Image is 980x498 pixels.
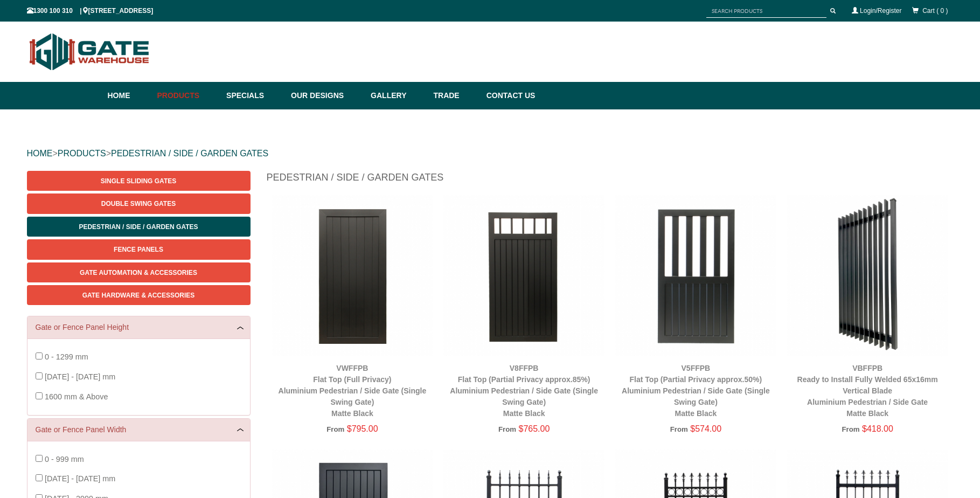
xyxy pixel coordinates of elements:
span: From [498,425,516,433]
span: From [842,425,859,433]
a: Gallery [365,82,428,109]
span: Single Sliding Gates [101,177,176,185]
a: Home [108,82,152,109]
img: V8FFPB - Flat Top (Partial Privacy approx.85%) - Aluminium Pedestrian / Side Gate (Single Swing G... [443,195,604,356]
a: Specials [221,82,286,109]
a: Double Swing Gates [27,193,251,213]
a: VBFFPBReady to Install Fully Welded 65x16mm Vertical BladeAluminium Pedestrian / Side GateMatte B... [797,364,938,418]
a: Gate Automation & Accessories [27,262,251,282]
span: [DATE] - [DATE] mm [45,474,115,483]
a: VWFFPBFlat Top (Full Privacy)Aluminium Pedestrian / Side Gate (Single Swing Gate)Matte Black [279,364,427,418]
span: 1600 mm & Above [45,392,108,401]
a: Our Designs [286,82,365,109]
img: VWFFPB - Flat Top (Full Privacy) - Aluminium Pedestrian / Side Gate (Single Swing Gate) - Matte B... [272,195,433,356]
span: $765.00 [519,424,550,433]
a: Pedestrian / Side / Garden Gates [27,217,251,237]
a: Fence Panels [27,239,251,259]
span: Fence Panels [114,246,163,253]
span: 0 - 1299 mm [45,352,88,361]
div: > > [27,136,954,171]
a: HOME [27,149,53,158]
span: Cart ( 0 ) [922,7,948,15]
span: 0 - 999 mm [45,455,84,464]
a: PEDESTRIAN / SIDE / GARDEN GATES [111,149,268,158]
input: SEARCH PRODUCTS [706,4,826,18]
a: Products [152,82,221,109]
a: PRODUCTS [58,149,106,158]
a: Gate Hardware & Accessories [27,285,251,305]
a: V5FFPBFlat Top (Partial Privacy approx.50%)Aluminium Pedestrian / Side Gate (Single Swing Gate)Ma... [622,364,770,418]
img: Gate Warehouse [27,27,152,77]
a: Gate or Fence Panel Height [36,322,242,333]
img: VBFFPB - Ready to Install Fully Welded 65x16mm Vertical Blade - Aluminium Pedestrian / Side Gate ... [787,195,948,356]
h1: Pedestrian / Side / Garden Gates [267,171,954,190]
span: $418.00 [862,424,893,433]
a: Gate or Fence Panel Width [36,424,242,435]
a: Trade [428,82,481,109]
img: V5FFPB - Flat Top (Partial Privacy approx.50%) - Aluminium Pedestrian / Side Gate (Single Swing G... [615,195,776,356]
span: From [670,425,688,433]
span: Double Swing Gates [101,200,176,207]
span: Pedestrian / Side / Garden Gates [79,223,198,231]
span: [DATE] - [DATE] mm [45,372,115,381]
span: Gate Automation & Accessories [80,269,197,276]
a: Single Sliding Gates [27,171,251,191]
a: Login/Register [860,7,901,15]
span: Gate Hardware & Accessories [82,292,195,299]
span: $795.00 [347,424,378,433]
a: Contact Us [481,82,536,109]
span: $574.00 [690,424,721,433]
span: 1300 100 310 | [STREET_ADDRESS] [27,7,154,15]
a: V8FFPBFlat Top (Partial Privacy approx.85%)Aluminium Pedestrian / Side Gate (Single Swing Gate)Ma... [450,364,598,418]
span: From [326,425,344,433]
